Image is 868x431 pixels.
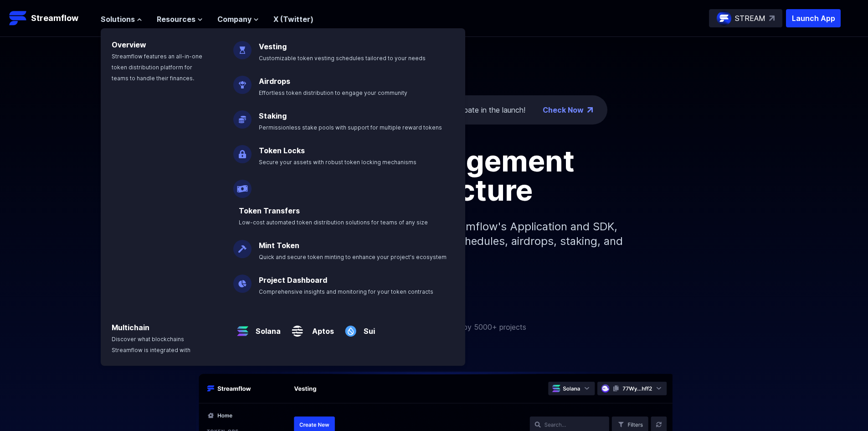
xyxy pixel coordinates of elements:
[769,16,775,21] img: top-right-arrow.svg
[233,233,252,258] img: Mint Token
[233,315,252,340] img: Solana
[307,318,334,337] a: Aptos
[112,323,149,332] a: Multichain
[233,34,252,59] img: Vesting
[101,14,142,25] button: Solutions
[157,14,203,25] button: Resources
[587,107,593,113] img: top-right-arrow.png
[217,14,259,25] button: Company
[735,13,765,24] p: STREAM
[288,315,307,340] img: Aptos
[233,68,252,94] img: Airdrops
[259,254,447,260] span: Quick and secure token minting to enhance your project's ecosystem
[112,40,146,49] a: Overview
[233,138,252,163] img: Token Locks
[101,14,135,25] span: Solutions
[259,89,407,96] span: Effortless token distribution to engage your community
[259,111,287,120] a: Staking
[259,124,442,131] span: Permissionless stake pools with support for multiple reward tokens
[543,104,584,115] a: Check Now
[435,322,526,332] p: Trusted by 5000+ projects
[31,12,78,25] p: Streamflow
[9,9,92,27] a: Streamflow
[233,103,252,129] img: Staking
[233,172,252,198] img: Payroll
[217,14,252,25] span: Company
[259,42,287,51] a: Vesting
[709,9,782,27] a: STREAM
[259,288,433,295] span: Comprehensive insights and monitoring for your token contracts
[239,219,428,226] span: Low-cost automated token distribution solutions for teams of any size
[259,146,305,155] a: Token Locks
[112,53,202,82] span: Streamflow features an all-in-one token distribution platform for teams to handle their finances.
[360,318,375,337] a: Sui
[259,159,416,166] span: Secure your assets with robust token locking mechanisms
[786,9,841,27] button: Launch App
[9,9,27,27] img: Streamflow Logo
[252,318,281,337] a: Solana
[157,14,195,25] span: Resources
[259,77,290,86] a: Airdrops
[341,315,360,340] img: Sui
[233,267,252,293] img: Project Dashboard
[717,11,731,26] img: streamflow-logo-circle.png
[112,336,190,353] span: Discover what blockchains Streamflow is integrated with
[259,241,299,250] a: Mint Token
[239,206,300,215] a: Token Transfers
[259,275,327,285] a: Project Dashboard
[273,15,313,24] a: X (Twitter)
[259,55,426,62] span: Customizable token vesting schedules tailored to your needs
